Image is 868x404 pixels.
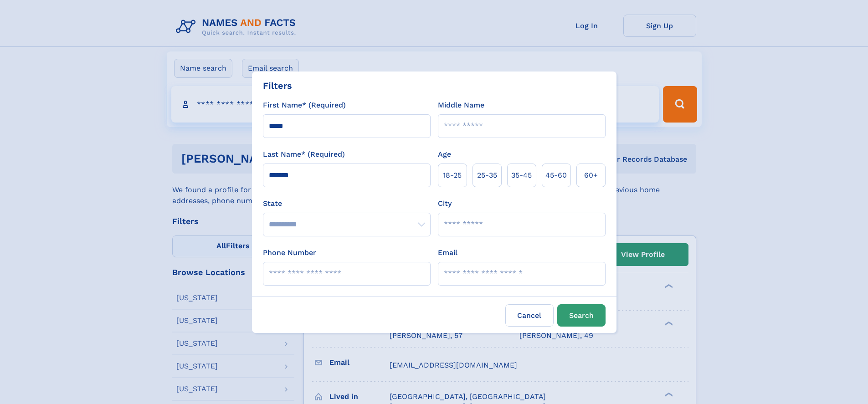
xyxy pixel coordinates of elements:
[557,304,606,327] button: Search
[263,149,345,160] label: Last Name* (Required)
[438,149,451,160] label: Age
[511,170,532,181] span: 35‑45
[263,247,316,258] label: Phone Number
[263,198,431,209] label: State
[584,170,598,181] span: 60+
[505,304,554,327] label: Cancel
[443,170,462,181] span: 18‑25
[263,79,292,92] div: Filters
[438,247,457,258] label: Email
[263,100,346,111] label: First Name* (Required)
[545,170,567,181] span: 45‑60
[477,170,497,181] span: 25‑35
[438,100,484,111] label: Middle Name
[438,198,452,209] label: City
